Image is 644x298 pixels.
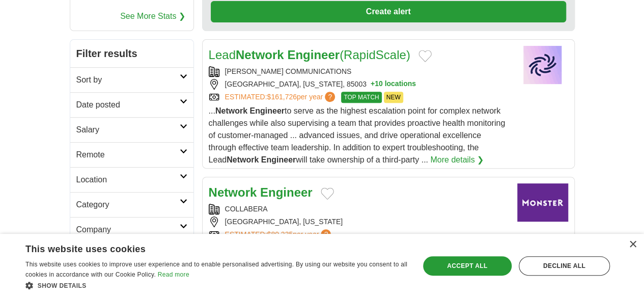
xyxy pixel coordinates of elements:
a: COLLABERA [225,205,268,213]
img: Company logo [517,46,568,84]
a: Network Engineer [209,185,313,199]
span: ? [321,229,331,239]
span: Show details [38,282,87,289]
a: Location [70,167,193,192]
a: ESTIMATED:$80,235per year? [225,229,333,240]
span: $161,726 [267,93,296,101]
h2: Company [76,224,180,236]
span: NEW [384,92,403,103]
img: Collabera logo [517,183,568,222]
strong: Network [209,185,257,199]
h2: Date posted [76,99,180,111]
a: ESTIMATED:$161,726per year? [225,92,338,103]
div: Close [629,241,636,249]
button: Add to favorite jobs [418,50,432,62]
a: Company [70,217,193,242]
strong: Network [236,48,284,62]
h2: Category [76,199,180,211]
strong: Network [227,155,259,164]
h2: Remote [76,149,180,161]
button: Add to favorite jobs [321,187,334,200]
div: [GEOGRAPHIC_DATA], [US_STATE], 85003 [209,79,509,90]
strong: Network [215,106,247,115]
strong: Engineer [260,185,313,199]
button: +10 locations [371,79,416,90]
a: Read more, opens a new window [158,271,189,278]
a: See More Stats ❯ [120,10,185,22]
h2: Salary [76,124,180,136]
span: TOP MATCH [341,92,381,103]
div: Decline all [519,256,610,276]
a: Date posted [70,92,193,117]
strong: Engineer [249,106,284,115]
strong: Engineer [287,48,340,62]
span: ... to serve as the highest escalation point for complex network challenges while also supervisin... [209,106,506,164]
h2: Location [76,174,180,186]
h2: Filter results [70,40,193,67]
a: LeadNetwork Engineer(RapidScale) [209,48,410,62]
button: Create alert [211,1,566,22]
div: Show details [25,280,408,290]
span: + [371,79,375,90]
strong: Engineer [261,155,296,164]
span: ? [325,92,335,102]
div: [PERSON_NAME] COMMUNICATIONS [209,66,509,77]
a: Sort by [70,67,193,92]
span: $80,235 [267,230,293,238]
a: Salary [70,117,193,142]
div: This website uses cookies [25,240,382,255]
a: Remote [70,142,193,167]
div: [GEOGRAPHIC_DATA], [US_STATE] [209,216,509,227]
div: Accept all [423,256,512,276]
a: More details ❯ [430,154,484,166]
span: This website uses cookies to improve user experience and to enable personalised advertising. By u... [25,261,407,278]
a: Category [70,192,193,217]
h2: Sort by [76,74,180,86]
